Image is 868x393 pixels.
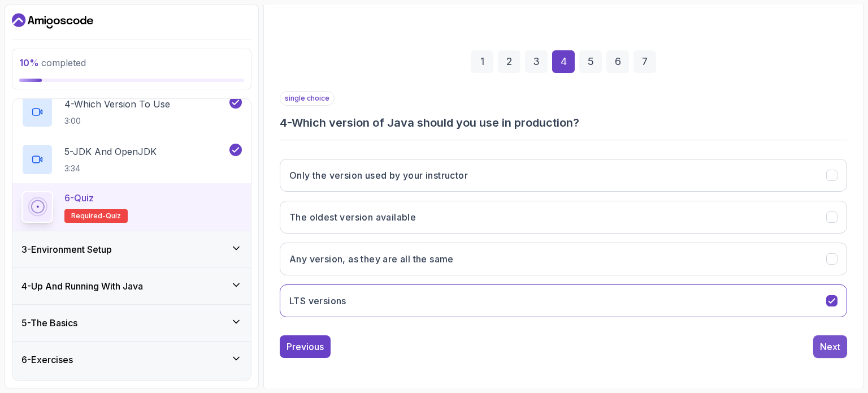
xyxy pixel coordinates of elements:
[64,97,170,111] p: 4 - Which Version To Use
[498,50,520,73] div: 2
[552,50,575,73] div: 4
[64,115,170,127] p: 3:00
[12,268,251,304] button: 4-Up And Running With Java
[12,342,251,378] button: 6-Exercises
[21,316,77,330] h3: 5 - The Basics
[606,50,629,73] div: 6
[106,211,121,221] span: quiz
[471,50,493,73] div: 1
[525,50,548,73] div: 3
[19,57,86,68] span: completed
[287,340,324,353] div: Previous
[21,96,242,128] button: 4-Which Version To Use3:00
[12,12,93,30] a: Dashboard
[21,144,242,175] button: 5-JDK And OpenJDK3:34
[280,115,847,131] h3: 4 - Which version of Java should you use in production?
[64,145,157,158] p: 5 - JDK And OpenJDK
[633,50,656,73] div: 7
[64,163,157,174] p: 3:34
[21,353,73,366] h3: 6 - Exercises
[280,243,847,275] button: Any version, as they are all the same
[289,294,346,308] h3: LTS versions
[12,231,251,267] button: 3-Environment Setup
[21,191,242,223] button: 6-QuizRequired-quiz
[280,284,847,317] button: LTS versions
[289,210,416,224] h3: The oldest version available
[280,201,847,234] button: The oldest version available
[280,159,847,192] button: Only the version used by your instructor
[21,279,143,293] h3: 4 - Up And Running With Java
[813,335,847,358] button: Next
[12,305,251,341] button: 5-The Basics
[64,191,94,205] p: 6 - Quiz
[280,91,335,106] p: single choice
[289,169,468,182] h3: Only the version used by your instructor
[289,252,454,266] h3: Any version, as they are all the same
[820,340,840,353] div: Next
[280,335,331,358] button: Previous
[19,57,39,68] span: 10 %
[21,243,112,256] h3: 3 - Environment Setup
[71,211,106,221] span: Required-
[579,50,602,73] div: 5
